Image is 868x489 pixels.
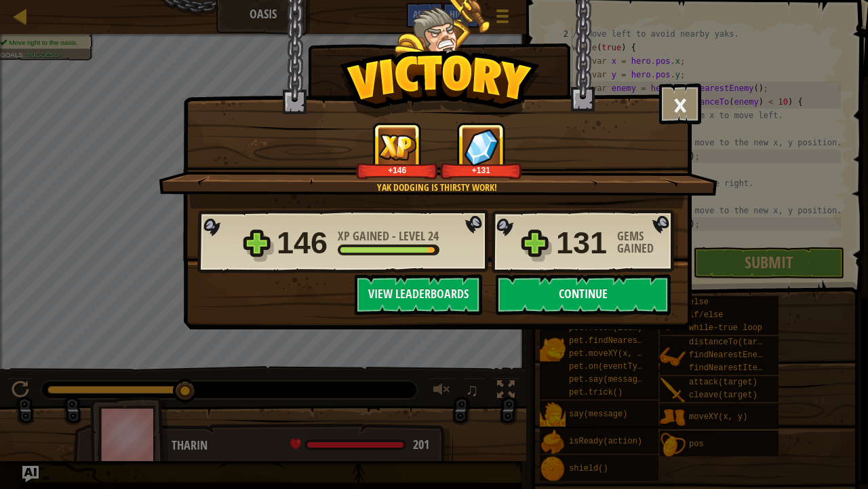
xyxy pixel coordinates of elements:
img: XP Gained [378,134,416,160]
span: XP Gained [338,228,392,244]
span: Hi. Need any help? [8,10,98,20]
div: +131 [443,165,519,175]
button: Continue [496,274,671,315]
div: Yak dodging is thirsty work! [223,181,651,194]
span: 24 [428,228,439,244]
img: Victory [340,50,540,118]
div: Gems Gained [617,230,678,255]
img: Gems Gained [464,128,499,166]
button: × [659,84,701,124]
div: 131 [556,221,609,265]
div: 146 [277,221,330,265]
div: - [338,230,439,242]
button: View Leaderboards [355,274,482,315]
span: Level [396,228,428,244]
div: +146 [359,165,435,175]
